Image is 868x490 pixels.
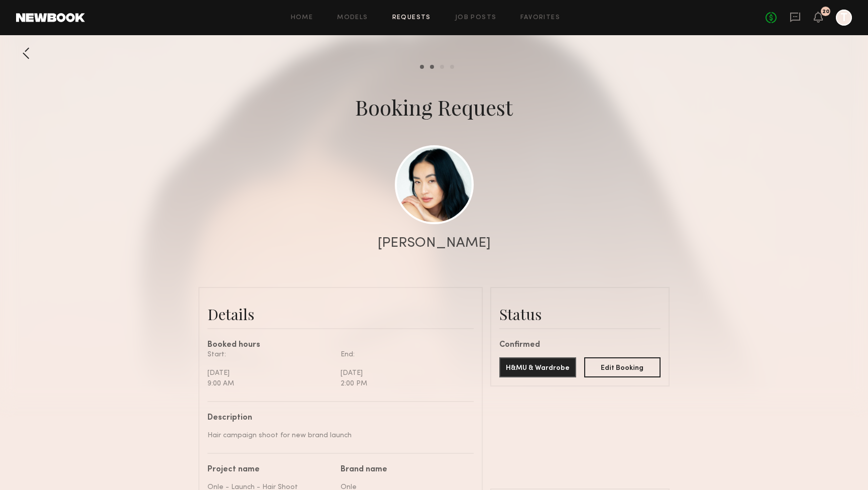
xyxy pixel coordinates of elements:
div: Confirmed [499,341,661,349]
a: Requests [392,15,431,21]
a: Job Posts [455,15,497,21]
div: Hair campaign shoot for new brand launch [207,430,466,441]
div: Status [499,304,661,324]
div: [DATE] [207,368,333,378]
a: Models [337,15,368,21]
button: H&MU & Wardrobe [499,357,576,377]
a: Favorites [520,15,560,21]
a: T [836,10,852,26]
div: Details [207,304,474,324]
div: Booking Request [355,93,513,121]
button: Edit Booking [584,357,661,377]
div: [PERSON_NAME] [378,236,491,250]
div: 9:00 AM [207,378,333,389]
a: Home [291,15,313,21]
div: Start: [207,349,333,360]
div: 2:00 PM [341,378,466,389]
div: Booked hours [207,341,474,349]
div: Brand name [341,466,466,474]
div: [DATE] [341,368,466,378]
div: 20 [822,9,829,15]
div: Description [207,414,466,422]
div: Project name [207,466,333,474]
div: End: [341,349,466,360]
